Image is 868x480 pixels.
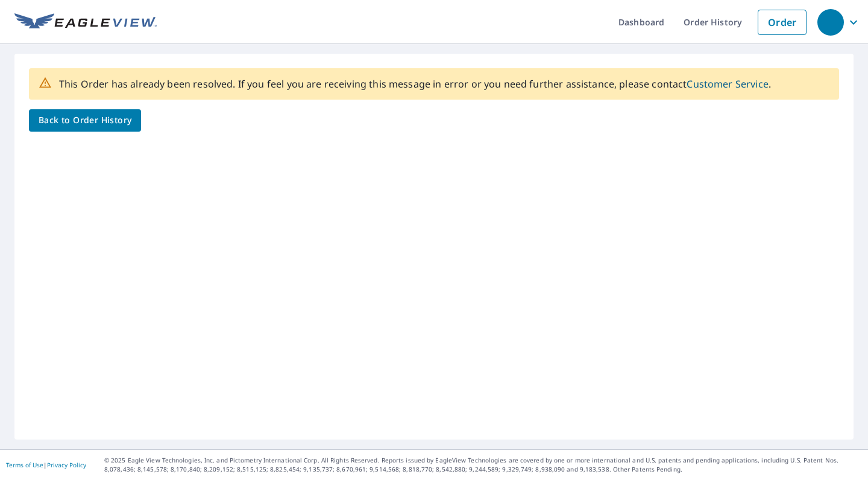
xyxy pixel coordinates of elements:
a: Customer Service [687,77,768,91]
a: Terms of Use [6,461,43,469]
p: © 2025 Eagle View Technologies, Inc. and Pictometry International Corp. All Rights Reserved. Repo... [104,456,862,474]
p: | [6,461,86,469]
a: Privacy Policy [47,461,86,469]
a: Order [758,10,807,35]
a: Back to Order History [29,109,141,132]
p: This Order has already been resolved. If you feel you are receiving this message in error or you ... [59,77,771,91]
span: Back to Order History [39,113,131,128]
img: EV Logo [14,13,157,31]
